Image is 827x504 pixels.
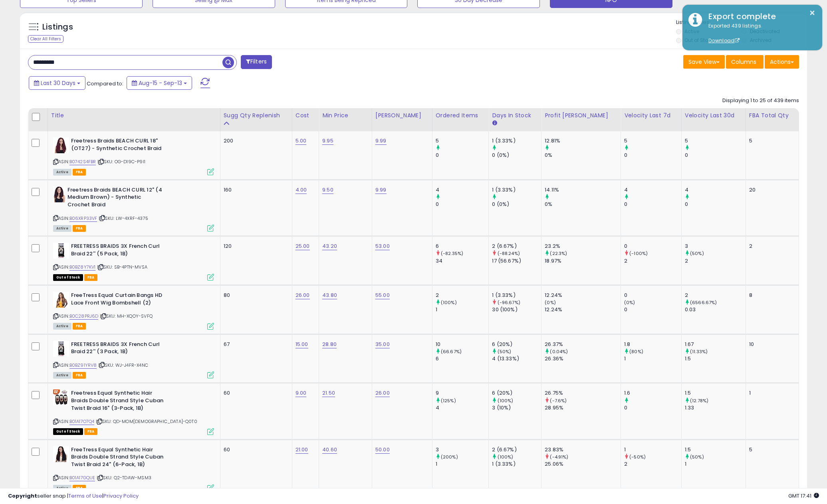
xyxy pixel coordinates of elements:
[685,152,746,159] div: 0
[702,22,816,45] div: Exported 439 listings.
[100,313,153,319] span: | SKU: MH-XQOY-SVFQ
[629,348,643,355] small: (80%)
[498,454,514,460] small: (100%)
[722,97,799,105] div: Displaying 1 to 25 of 439 items
[624,355,681,362] div: 1
[545,257,621,265] div: 18.97%
[375,446,390,454] a: 50.00
[624,299,635,306] small: (0%)
[53,243,69,259] img: 41H4PEcAVTL._SL40_.jpg
[224,292,286,299] div: 80
[69,215,97,222] a: B06XRP33VF
[53,323,71,330] span: All listings currently available for purchase on Amazon
[685,257,746,265] div: 2
[53,137,69,153] img: 51qmbRvwNPL._SL40_.jpg
[436,355,489,362] div: 6
[53,169,71,176] span: All listings currently available for purchase on Amazon
[545,341,621,348] div: 26.37%
[624,292,681,299] div: 0
[749,111,795,120] div: FBA Total Qty
[28,35,63,43] div: Clear All Filters
[71,446,168,470] b: FreeTress Equal Synthetic Hair Braids Double Strand Style Cuban Twist Braid 24" (6-Pack, 1B)
[71,389,168,414] b: Freetress Equal Synthetic Hair Braids Double Strand Style Cuban Twist Braid 16" (3-Pack, 1B)
[683,55,725,69] button: Save View
[492,355,541,362] div: 4 (13.33%)
[29,76,85,90] button: Last 30 Days
[375,137,387,145] a: 9.99
[436,201,489,208] div: 0
[492,243,541,250] div: 2 (6.67%)
[53,137,214,174] div: ASIN:
[224,111,289,120] div: Sugg Qty Replenish
[51,111,217,120] div: Title
[624,389,681,397] div: 1.6
[87,80,123,87] span: Compared to:
[545,446,621,453] div: 23.83%
[295,186,307,194] a: 4.00
[69,158,96,165] a: B0742S4FBR
[492,257,541,265] div: 17 (56.67%)
[53,446,69,462] img: 51FIiyse0yL._SL40_.jpg
[624,341,681,348] div: 1.8
[545,152,621,159] div: 0%
[295,389,307,397] a: 9.00
[498,397,514,404] small: (100%)
[42,22,73,33] h5: Listings
[685,243,746,250] div: 3
[749,243,793,250] div: 2
[436,137,489,144] div: 5
[295,340,308,348] a: 15.00
[322,186,333,194] a: 9.50
[492,341,541,348] div: 6 (20%)
[685,137,746,144] div: 5
[690,348,708,355] small: (11.33%)
[685,292,746,299] div: 2
[492,137,541,144] div: 1 (3.33%)
[492,292,541,299] div: 1 (3.33%)
[97,264,147,270] span: | SKU: SB-4PTN-MVSA
[73,323,86,330] span: FBA
[53,186,214,231] div: ASIN:
[685,186,746,194] div: 4
[375,340,390,348] a: 35.00
[436,243,489,250] div: 6
[550,397,567,404] small: (-7.6%)
[545,299,556,306] small: (0%)
[224,446,286,453] div: 60
[295,446,308,454] a: 21.00
[53,292,214,329] div: ASIN:
[702,11,816,22] div: Export complete
[84,428,98,435] span: FBA
[441,397,456,404] small: (125%)
[241,55,272,69] button: Filters
[809,8,815,18] button: ×
[624,111,678,120] div: Velocity Last 7d
[749,186,793,194] div: 20
[53,372,71,379] span: All listings currently available for purchase on Amazon
[441,454,458,460] small: (200%)
[726,55,764,69] button: Columns
[375,186,387,194] a: 9.99
[322,111,369,120] div: Min Price
[436,389,489,397] div: 9
[71,292,168,308] b: FreeTress Equal Curtain Bangs HD Lace Front Wig Bombshell (2)
[498,299,520,306] small: (-96.67%)
[749,446,793,453] div: 5
[545,389,621,397] div: 26.75%
[8,492,37,500] strong: Copyright
[492,201,541,208] div: 0 (0%)
[436,257,489,265] div: 34
[545,292,621,299] div: 12.24%
[685,355,746,362] div: 1.5
[685,306,746,313] div: 0.03
[295,111,315,120] div: Cost
[68,492,102,500] a: Terms of Use
[322,137,333,145] a: 9.95
[436,404,489,411] div: 4
[545,355,621,362] div: 26.36%
[41,79,75,87] span: Last 30 Days
[690,250,704,257] small: (50%)
[685,446,746,453] div: 1.5
[685,111,742,120] div: Velocity Last 30d
[53,341,214,378] div: ASIN:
